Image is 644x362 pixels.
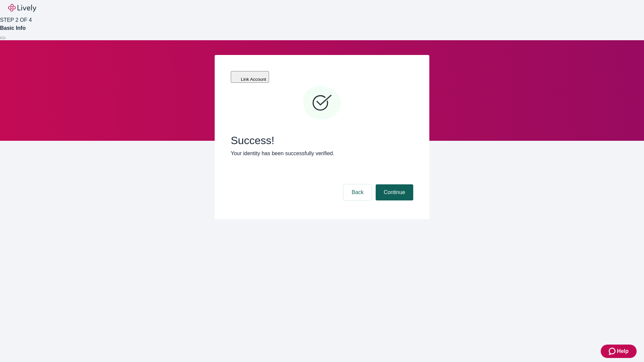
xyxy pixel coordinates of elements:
p: Your identity has been successfully verified. [231,149,413,158]
button: Zendesk support iconHelp [601,345,637,358]
button: Link Account [231,71,269,83]
span: Help [617,347,629,355]
svg: Zendesk support icon [609,347,617,355]
button: Continue [376,184,413,200]
svg: Checkmark icon [302,83,342,123]
button: Back [343,184,372,200]
span: Success! [231,134,413,147]
img: Lively [8,4,36,12]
